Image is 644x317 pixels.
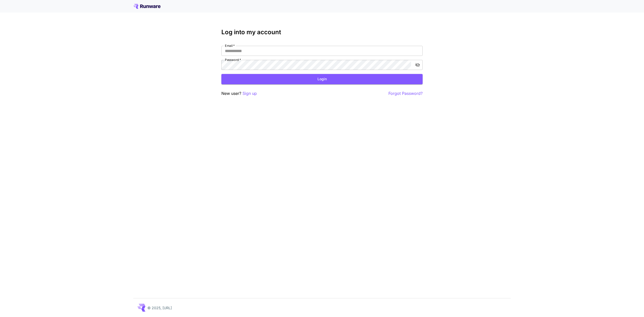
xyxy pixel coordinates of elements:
[243,90,257,97] button: Sign up
[221,74,423,84] button: Login
[221,29,423,36] h3: Log into my account
[413,60,422,69] button: toggle password visibility
[225,44,235,48] label: Email
[221,90,257,97] p: New user?
[147,305,172,310] p: © 2025, [URL]
[388,90,423,97] button: Forgot Password?
[225,58,241,62] label: Password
